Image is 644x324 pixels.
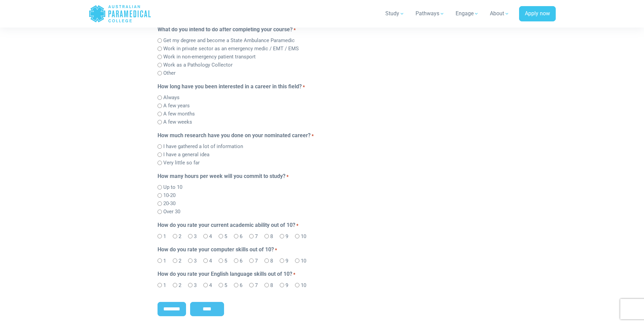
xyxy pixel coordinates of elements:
[163,208,180,216] label: Over 30
[194,233,197,240] label: 3
[158,131,487,140] legend: How much research have you done on your nominated career?
[163,143,243,150] label: I have gathered a lot of information
[240,282,242,289] label: 6
[301,282,306,289] label: 10
[163,102,190,110] label: A few years
[163,69,176,77] label: Other
[163,183,182,191] label: Up to 10
[381,4,409,23] a: Study
[163,61,233,69] label: Work as a Pathology Collector
[224,282,227,289] label: 5
[179,233,181,240] label: 2
[163,37,295,44] label: Get my degree and become a State Ambulance Paramedic
[158,270,487,278] legend: How do you rate your English language skills out of 10?
[255,282,258,289] label: 7
[163,159,200,167] label: Very little so far
[163,110,195,118] label: A few months
[163,151,209,159] label: I have a general idea
[270,257,273,265] label: 8
[411,4,449,23] a: Pathways
[179,282,181,289] label: 2
[194,282,197,289] label: 3
[163,53,256,61] label: Work in non-emergency patient transport
[163,45,299,53] label: Work in private sector as an emergency medic / EMT / EMS
[163,192,176,199] label: 10-20
[270,282,273,289] label: 8
[163,233,166,240] label: 1
[301,257,306,265] label: 10
[179,257,181,265] label: 2
[209,233,212,240] label: 4
[240,257,242,265] label: 6
[286,257,288,265] label: 9
[89,3,151,25] a: Australian Paramedical College
[158,221,487,229] legend: How do you rate your current academic ability out of 10?
[255,257,258,265] label: 7
[224,257,227,265] label: 5
[452,4,483,23] a: Engage
[255,233,258,240] label: 7
[163,200,176,208] label: 20-30
[194,257,197,265] label: 3
[163,118,192,126] label: A few weeks
[286,282,288,289] label: 9
[158,25,487,34] legend: What do you intend to do after completing your course?
[163,94,180,102] label: Always
[270,233,273,240] label: 8
[209,257,212,265] label: 4
[158,172,487,180] legend: How many hours per week will you commit to study?
[209,282,212,289] label: 4
[486,4,514,23] a: About
[301,233,306,240] label: 10
[163,257,166,265] label: 1
[158,83,487,91] legend: How long have you been interested in a career in this field?
[163,282,166,289] label: 1
[224,233,227,240] label: 5
[158,246,487,254] legend: How do you rate your computer skills out of 10?
[286,233,288,240] label: 9
[240,233,242,240] label: 6
[519,6,556,22] a: Apply now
